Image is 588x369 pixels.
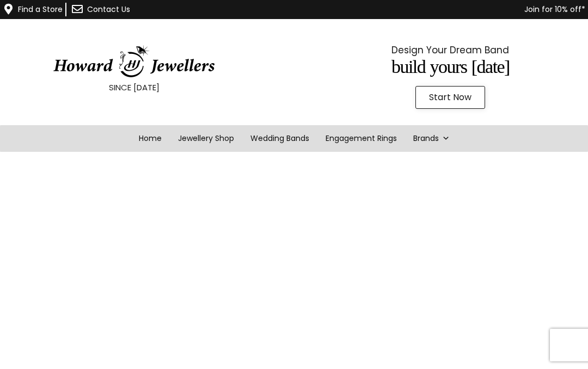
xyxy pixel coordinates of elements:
img: HowardJewellersLogo-04 [52,45,216,78]
a: Brands [405,125,458,152]
span: Start Now [429,93,471,102]
a: Find a Store [18,4,63,15]
p: Design Your Dream Band [344,42,557,58]
a: Jewellery Shop [170,125,242,152]
a: Wedding Bands [242,125,317,152]
a: Start Now [415,86,485,109]
a: Home [131,125,170,152]
span: Build Yours [DATE] [391,57,510,77]
a: Contact Us [87,4,130,15]
a: Engagement Rings [317,125,405,152]
p: SINCE [DATE] [27,81,241,95]
p: Join for 10% off* [182,3,585,16]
